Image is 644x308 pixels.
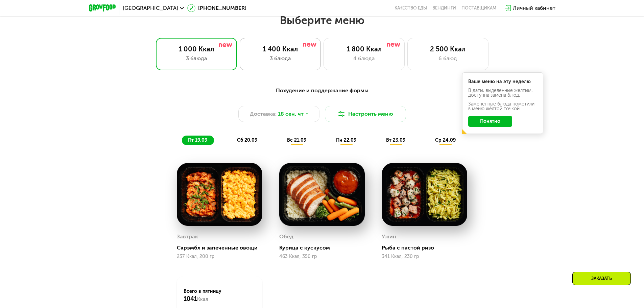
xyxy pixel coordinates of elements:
div: 237 Ккал, 200 гр [177,254,262,259]
button: Понятно [468,116,512,127]
div: 2 500 Ккал [414,45,481,53]
div: 1 400 Ккал [247,45,314,53]
span: ср 24.09 [435,137,456,143]
div: Обед [279,232,293,242]
span: Доставка: [250,110,277,118]
div: Похудение и поддержание формы [122,87,522,95]
div: 3 блюда [163,54,230,63]
div: 463 Ккал, 350 гр [279,254,365,259]
span: вт 23.09 [386,137,405,143]
div: 6 блюд [414,54,481,63]
a: Качество еды [395,5,427,11]
div: поставщикам [461,5,496,11]
div: Всего в пятницу [184,288,256,303]
div: 4 блюда [331,54,398,63]
button: Настроить меню [325,106,406,122]
span: сб 20.09 [237,137,257,143]
span: вс 21.09 [287,137,306,143]
span: [GEOGRAPHIC_DATA] [123,5,178,11]
div: Заказать [572,272,631,285]
div: 1 000 Ккал [163,45,230,53]
h2: Выберите меню [22,14,622,27]
div: 3 блюда [247,54,314,63]
span: пт 19.09 [188,137,207,143]
div: Курица с кускусом [279,244,370,251]
div: Заменённые блюда пометили в меню жёлтой точкой. [468,102,537,111]
div: В даты, выделенные желтым, доступна замена блюд. [468,88,537,98]
div: Личный кабинет [513,4,555,12]
a: Вендинги [432,5,456,11]
div: 341 Ккал, 230 гр [382,254,467,259]
span: Ккал [197,297,208,302]
div: Ужин [382,232,396,242]
div: Завтрак [177,232,198,242]
div: Рыба с пастой ризо [382,244,473,251]
div: 1 800 Ккал [331,45,398,53]
div: Ваше меню на эту неделю [468,79,537,84]
span: 18 сен, чт [278,110,304,118]
a: [PHONE_NUMBER] [187,4,246,12]
div: Скрэмбл и запеченные овощи [177,244,268,251]
span: пн 22.09 [336,137,356,143]
span: 1041 [184,295,197,303]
